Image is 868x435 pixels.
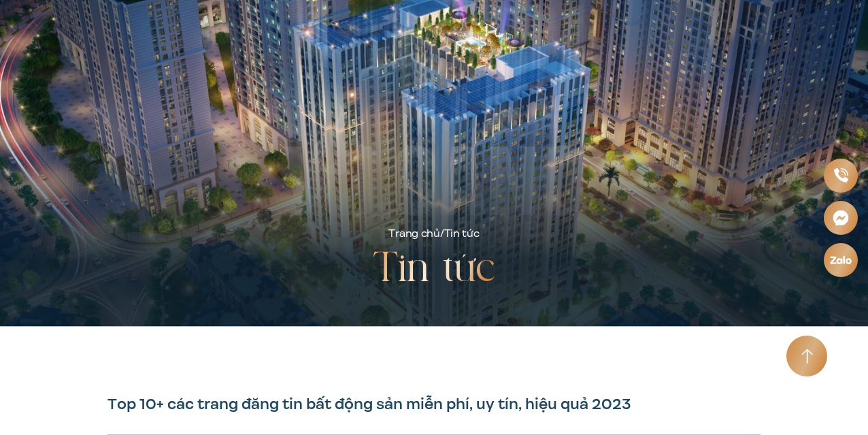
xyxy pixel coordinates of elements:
[831,208,850,227] img: Messenger icon
[373,242,495,297] h2: Tin tức
[829,254,852,265] img: Zalo icon
[444,226,480,241] span: Tin tức
[107,395,761,414] h1: Top 10+ các trang đăng tin bất động sản miễn phí, uy tín, hiệu quả 2023
[801,349,813,364] img: Arrow icon
[388,226,439,241] a: Trang chủ
[388,226,479,242] div: /
[833,167,849,184] img: Phone icon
